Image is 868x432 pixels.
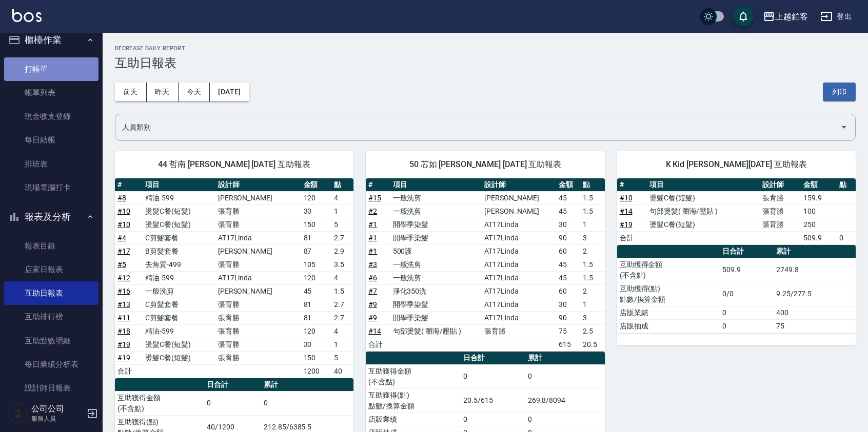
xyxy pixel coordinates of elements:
a: #6 [368,274,377,282]
td: 張育勝 [215,218,301,231]
button: Open [836,119,852,135]
td: 2.7 [331,298,353,311]
td: 0 [461,364,525,388]
td: 3 [580,231,604,244]
td: 75 [774,319,856,333]
td: 120 [301,271,332,284]
td: AT17Linda [482,218,556,231]
td: 120 [301,191,332,204]
td: C剪髮套餐 [143,298,215,311]
a: #15 [368,194,381,202]
td: 509.9 [801,231,837,244]
td: AT17Linda [482,244,556,258]
td: 張育勝 [215,204,301,218]
td: 2 [580,284,604,298]
a: #3 [368,260,377,269]
td: 1.5 [580,271,604,284]
table: a dense table [366,178,604,352]
td: 張育勝 [760,218,801,231]
td: 0 [261,391,353,415]
td: 45 [301,284,332,298]
td: 3.5 [331,258,353,271]
div: 上越鉑客 [775,10,808,23]
a: #1 [368,220,377,229]
td: 張育勝 [215,298,301,311]
td: AT17Linda [482,258,556,271]
button: 上越鉑客 [759,6,812,27]
button: 登出 [816,7,856,26]
th: # [366,178,390,192]
td: 400 [774,306,856,319]
a: #8 [117,194,126,202]
td: 句部燙髮( 瀏海/壓貼 ) [647,204,760,218]
table: a dense table [115,178,353,378]
img: Person [8,403,29,424]
td: 開學季染髮 [390,298,482,311]
th: 點 [580,178,604,192]
td: 2 [580,244,604,258]
td: 500護 [390,244,482,258]
td: 句部燙髮( 瀏海/壓貼 ) [390,324,482,338]
td: 燙髮C餐(短髮) [143,218,215,231]
td: 開學季染髮 [390,311,482,324]
a: 互助點數明細 [4,329,98,353]
td: 店販抽成 [617,319,720,333]
td: 燙髮C餐(短髮) [647,218,760,231]
td: 互助獲得(點) 點數/換算金額 [617,282,720,306]
span: 44 哲南 [PERSON_NAME] [DATE] 互助報表 [127,159,341,170]
td: AT17Linda [482,311,556,324]
span: K Kid [PERSON_NAME][DATE] 互助報表 [629,159,843,170]
td: 精油-599 [143,191,215,204]
a: #7 [368,287,377,295]
a: #1 [368,247,377,255]
td: 張育勝 [215,351,301,364]
th: 累計 [774,245,856,258]
td: AT17Linda [215,271,301,284]
td: 張育勝 [215,324,301,338]
td: 張育勝 [760,191,801,204]
td: 159.9 [801,191,837,204]
td: C剪髮套餐 [143,311,215,324]
td: 9.25/277.5 [774,282,856,306]
td: 一般洗剪 [390,191,482,204]
td: 開學季染髮 [390,231,482,244]
td: 張育勝 [215,258,301,271]
td: 1.5 [580,258,604,271]
th: 項目 [647,178,760,192]
td: 一般洗剪 [390,204,482,218]
img: Logo [12,9,42,22]
td: 去角質-499 [143,258,215,271]
td: 1200 [301,364,332,378]
th: 金額 [801,178,837,192]
th: # [617,178,647,192]
a: #14 [368,327,381,335]
th: 項目 [143,178,215,192]
td: 5 [331,218,353,231]
button: save [733,6,754,27]
td: 2.9 [331,244,353,258]
th: 項目 [390,178,482,192]
td: 150 [301,351,332,364]
td: [PERSON_NAME] [215,191,301,204]
td: 0 [525,364,605,388]
td: 0/0 [720,282,773,306]
td: 250 [801,218,837,231]
td: 4 [331,271,353,284]
a: #19 [117,354,130,362]
td: 合計 [366,338,390,351]
td: 張育勝 [482,324,556,338]
a: #17 [117,247,130,255]
a: #5 [117,260,126,269]
td: 2.7 [331,311,353,324]
td: AT17Linda [482,298,556,311]
td: 0 [720,306,773,319]
td: 45 [556,204,580,218]
td: 30 [556,298,580,311]
td: 4 [331,191,353,204]
td: C剪髮套餐 [143,231,215,244]
td: B剪髮套餐 [143,244,215,258]
a: 打帳單 [4,57,98,81]
td: 45 [556,271,580,284]
td: [PERSON_NAME] [482,191,556,204]
th: 累計 [525,352,605,365]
